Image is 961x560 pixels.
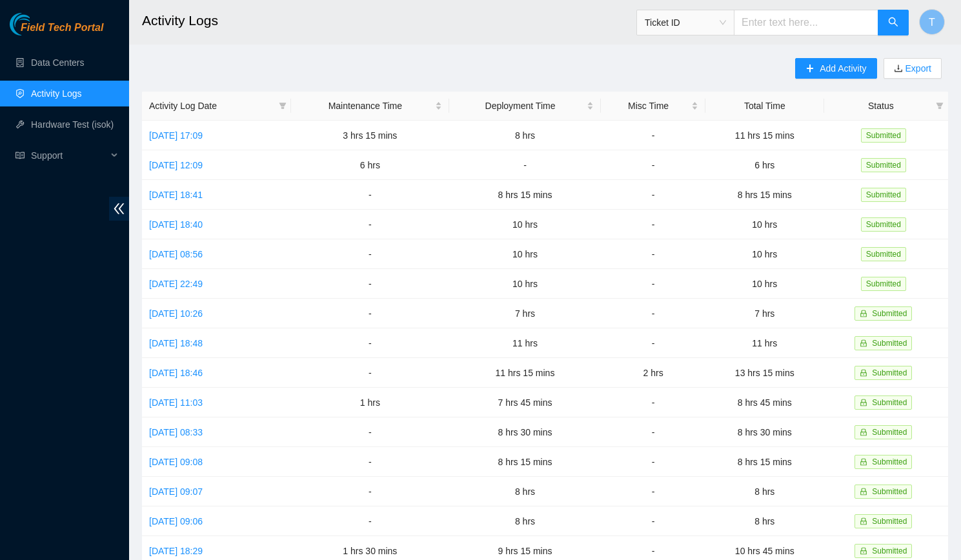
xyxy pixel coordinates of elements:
td: 8 hrs 15 mins [705,180,824,210]
span: Submitted [861,217,906,232]
td: 10 hrs [705,210,824,239]
span: Activity Log Date [149,99,274,113]
a: [DATE] 17:09 [149,130,203,141]
a: Export [903,63,931,74]
td: - [601,388,705,417]
span: Submitted [861,247,906,261]
td: - [291,477,449,506]
td: 10 hrs [449,210,602,239]
span: Submitted [872,339,907,348]
span: Submitted [861,158,906,172]
td: - [601,477,705,506]
button: T [919,9,945,35]
a: [DATE] 08:33 [149,427,203,437]
td: - [601,121,705,150]
td: 8 hrs 30 mins [705,417,824,447]
td: - [291,506,449,536]
td: - [291,447,449,477]
td: 10 hrs [449,239,602,269]
td: - [601,239,705,269]
td: - [291,180,449,210]
span: Submitted [872,457,907,466]
a: [DATE] 11:03 [149,397,203,408]
td: 8 hrs [449,506,602,536]
a: [DATE] 08:56 [149,249,203,259]
th: Total Time [705,92,824,121]
td: 3 hrs 15 mins [291,121,449,150]
td: 8 hrs 30 mins [449,417,602,447]
td: 10 hrs [705,269,824,299]
td: 2 hrs [601,358,705,388]
span: Field Tech Portal [21,22,103,34]
a: [DATE] 18:48 [149,338,203,348]
span: filter [279,102,287,110]
span: Submitted [872,487,907,496]
a: Akamai TechnologiesField Tech Portal [10,23,103,40]
td: 6 hrs [291,150,449,180]
span: lock [860,339,867,347]
td: - [291,239,449,269]
a: Hardware Test (isok) [31,119,114,130]
span: filter [276,96,289,115]
span: search [888,17,898,29]
a: [DATE] 18:29 [149,546,203,556]
td: 8 hrs [449,121,602,150]
td: - [601,328,705,358]
span: filter [936,102,944,110]
td: 13 hrs 15 mins [705,358,824,388]
a: [DATE] 09:08 [149,457,203,467]
span: Submitted [872,546,907,555]
td: 1 hrs [291,388,449,417]
td: - [601,269,705,299]
span: lock [860,458,867,466]
span: lock [860,547,867,555]
td: 8 hrs 15 mins [449,180,602,210]
span: Submitted [872,368,907,377]
span: Submitted [872,428,907,437]
span: lock [860,310,867,317]
td: - [601,150,705,180]
span: Submitted [872,309,907,318]
span: download [894,64,903,74]
span: lock [860,488,867,495]
td: 7 hrs [449,299,602,328]
td: - [291,210,449,239]
span: read [15,151,25,160]
td: 11 hrs [449,328,602,358]
td: - [601,447,705,477]
input: Enter text here... [734,10,878,35]
a: [DATE] 22:49 [149,279,203,289]
span: plus [805,64,814,74]
span: Status [831,99,931,113]
span: T [929,14,935,30]
td: 8 hrs 15 mins [705,447,824,477]
td: 8 hrs 15 mins [449,447,602,477]
button: downloadExport [884,58,942,79]
span: lock [860,428,867,436]
a: [DATE] 18:40 [149,219,203,230]
td: - [291,299,449,328]
span: Submitted [872,398,907,407]
a: [DATE] 18:46 [149,368,203,378]
span: Submitted [872,517,907,526]
td: - [601,210,705,239]
td: 8 hrs [705,506,824,536]
td: 11 hrs 15 mins [449,358,602,388]
td: - [291,417,449,447]
button: plusAdd Activity [795,58,876,79]
td: 8 hrs [449,477,602,506]
td: - [601,180,705,210]
a: Data Centers [31,57,84,68]
td: 7 hrs [705,299,824,328]
a: Activity Logs [31,88,82,99]
td: 10 hrs [705,239,824,269]
a: [DATE] 10:26 [149,308,203,319]
span: Add Activity [820,61,866,75]
span: Submitted [861,277,906,291]
td: - [291,358,449,388]
a: [DATE] 09:07 [149,486,203,497]
a: [DATE] 09:06 [149,516,203,526]
button: search [878,10,909,35]
span: Submitted [861,128,906,143]
span: filter [933,96,946,115]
